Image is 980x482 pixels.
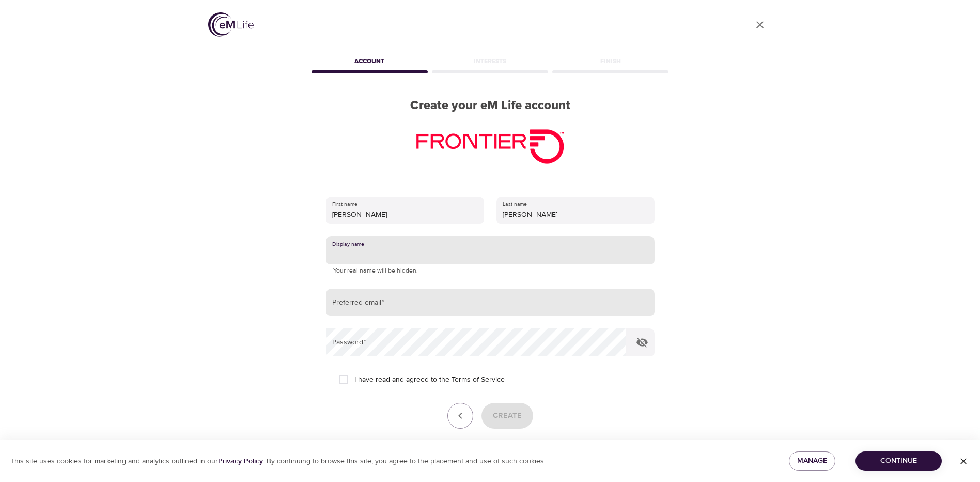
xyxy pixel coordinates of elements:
[789,451,835,471] button: Manage
[748,12,772,37] a: close
[855,451,942,471] button: Continue
[864,455,934,468] span: Continue
[218,457,263,466] a: Privacy Policy
[452,374,505,385] a: Terms of Service
[354,374,505,385] span: I have read and agreed to the
[797,455,827,468] span: Manage
[415,126,565,168] img: Frontier_SecondaryLogo_Small_RGB_Red_291x81%20%281%29%20%28002%29.png
[333,266,647,276] p: Your real name will be hidden.
[208,12,254,37] img: logo
[309,98,671,113] h2: Create your eM Life account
